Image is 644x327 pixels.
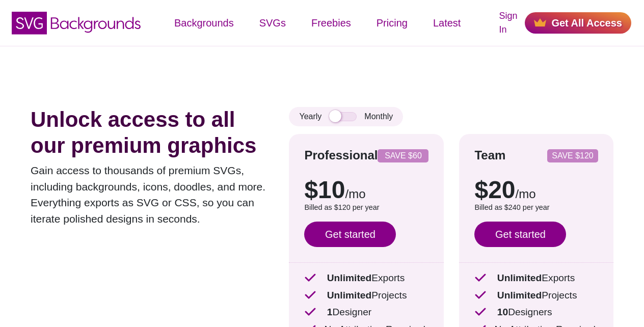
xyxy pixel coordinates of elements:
[499,9,517,37] a: Sign In
[304,202,428,213] p: Billed as $120 per year
[289,107,403,126] div: Yearly Monthly
[304,148,378,162] strong: Professional
[299,8,364,38] a: Freebies
[474,202,598,213] p: Billed as $240 per year
[474,271,598,286] p: Exports
[304,178,428,202] p: $10
[327,272,371,283] strong: Unlimited
[497,272,542,283] strong: Unlimited
[364,8,420,38] a: Pricing
[497,290,542,301] strong: Unlimited
[474,305,598,320] p: Designers
[382,152,424,160] p: SAVE $60
[474,148,505,162] strong: Team
[474,178,598,202] p: $20
[327,307,333,317] strong: 1
[304,288,428,303] p: Projects
[345,187,366,201] span: /mo
[551,152,594,160] p: SAVE $120
[516,187,536,201] span: /mo
[525,12,631,34] a: Get All Access
[162,8,247,38] a: Backgrounds
[497,307,508,317] strong: 10
[327,290,371,301] strong: Unlimited
[31,107,274,158] h1: Unlock access to all our premium graphics
[304,305,428,320] p: Designer
[304,271,428,286] p: Exports
[304,222,396,247] a: Get started
[474,222,566,247] a: Get started
[420,8,473,38] a: Latest
[474,288,598,303] p: Projects
[31,162,274,227] p: Gain access to thousands of premium SVGs, including backgrounds, icons, doodles, and more. Everyt...
[247,8,299,38] a: SVGs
